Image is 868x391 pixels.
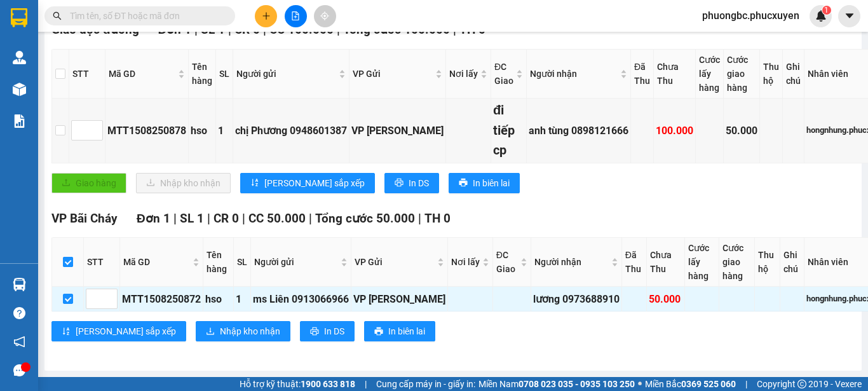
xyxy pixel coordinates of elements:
th: Đã Thu [631,50,654,99]
span: Mã GD [123,255,190,269]
span: Gửi hàng [GEOGRAPHIC_DATA]: Hotline: [6,37,128,82]
button: file-add [285,5,307,27]
strong: 0888 827 827 - 0848 827 827 [27,60,127,82]
th: Cước lấy hàng [685,238,719,287]
span: plus [262,11,271,20]
span: [PERSON_NAME] sắp xếp [76,324,176,338]
th: Thu hộ [755,238,780,287]
strong: 024 3236 3236 - [6,48,128,71]
button: printerIn DS [384,173,439,193]
th: SL [216,50,233,99]
span: | [207,211,210,226]
td: MTT1508250878 [105,99,189,163]
th: Ghi chú [780,238,804,287]
span: | [173,211,177,226]
span: Nhập kho nhận [220,324,280,338]
button: caret-down [838,5,860,27]
span: Người gửi [254,255,338,269]
span: caret-down [844,10,855,22]
span: In DS [409,176,429,190]
div: 50.000 [726,123,757,139]
th: STT [84,238,120,287]
span: ĐC Giao [494,60,513,88]
th: Cước lấy hàng [696,50,724,99]
div: 100.000 [656,123,693,139]
img: warehouse-icon [13,83,26,96]
span: Đơn 1 [137,211,170,226]
button: downloadNhập kho nhận [196,321,290,341]
span: SL 1 [180,211,204,226]
img: solution-icon [13,114,26,128]
td: MTT1508250872 [120,287,203,312]
span: ⚪️ [638,381,642,387]
span: Nơi lấy [449,67,478,81]
span: aim [320,11,329,20]
div: hso [191,123,214,139]
span: CC 50.000 [248,211,306,226]
span: VP Gửi [353,67,433,81]
div: đi tiếp cp [493,100,524,160]
span: file-add [291,11,300,20]
span: | [745,377,747,391]
img: logo-vxr [11,8,27,27]
span: Miền Bắc [645,377,736,391]
input: Tìm tên, số ĐT hoặc mã đơn [70,9,220,23]
button: downloadNhập kho nhận [136,173,231,193]
button: sort-ascending[PERSON_NAME] sắp xếp [240,173,375,193]
span: message [13,364,25,376]
div: anh tùng 0898121666 [529,123,628,139]
button: sort-ascending[PERSON_NAME] sắp xếp [51,321,186,341]
span: question-circle [13,307,25,319]
div: MTT1508250872 [122,291,201,307]
div: VP [PERSON_NAME] [353,291,445,307]
th: Chưa Thu [647,238,685,287]
th: Tên hàng [203,238,234,287]
span: copyright [797,380,806,388]
span: Người gửi [236,67,336,81]
span: printer [395,178,403,188]
span: download [206,327,215,337]
span: TH 0 [424,211,451,226]
span: Mã GD [109,67,175,81]
th: Đã Thu [622,238,648,287]
td: VP Dương Đình Nghệ [351,287,448,312]
span: In DS [324,324,344,338]
button: printerIn biên lai [449,173,520,193]
span: Tổng cước 50.000 [315,211,415,226]
strong: Công ty TNHH Phúc Xuyên [13,6,119,34]
button: aim [314,5,336,27]
span: In biên lai [388,324,425,338]
img: warehouse-icon [13,278,26,291]
span: | [309,211,312,226]
span: printer [310,327,319,337]
span: sort-ascending [62,327,71,337]
td: VP Dương Đình Nghệ [349,99,446,163]
span: Miền Nam [478,377,635,391]
div: MTT1508250878 [107,123,186,139]
button: uploadGiao hàng [51,173,126,193]
div: hso [205,291,231,307]
span: phuongbc.phucxuyen [692,8,810,24]
th: Cước giao hàng [719,238,755,287]
span: Cung cấp máy in - giấy in: [376,377,475,391]
strong: 0369 525 060 [681,379,736,389]
span: | [242,211,245,226]
button: printerIn biên lai [364,321,435,341]
span: Gửi hàng Hạ Long: Hotline: [11,85,122,119]
th: SL [234,238,251,287]
span: printer [459,178,468,188]
strong: 1900 633 818 [301,379,355,389]
th: STT [69,50,105,99]
span: Hỗ trợ kỹ thuật: [240,377,355,391]
div: 1 [236,291,248,307]
span: ĐC Giao [496,248,518,276]
span: sort-ascending [250,178,259,188]
img: icon-new-feature [815,10,827,22]
span: [PERSON_NAME] sắp xếp [264,176,365,190]
strong: 0708 023 035 - 0935 103 250 [519,379,635,389]
span: CR 0 [214,211,239,226]
span: search [53,11,62,20]
span: VP Bãi Cháy [51,211,118,226]
div: 1 [218,123,231,139]
span: 1 [824,6,829,15]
